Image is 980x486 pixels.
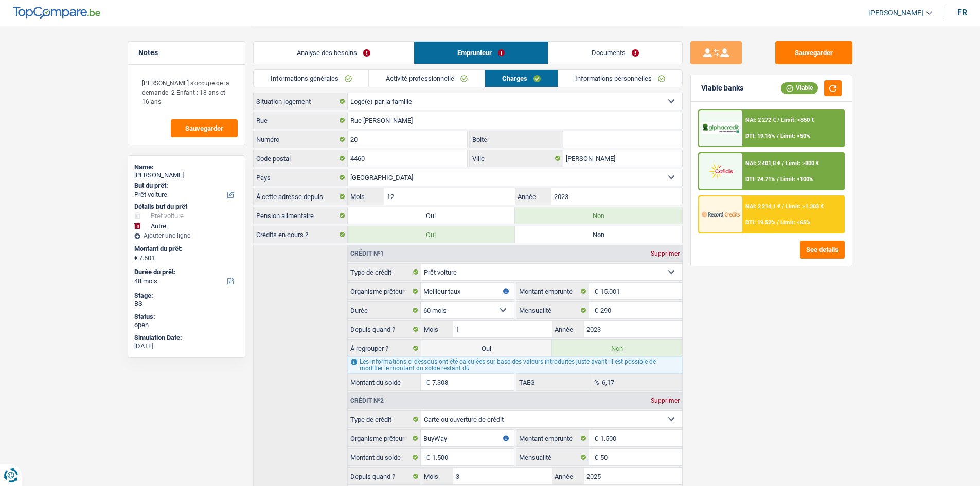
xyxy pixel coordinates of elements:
[745,219,775,226] span: DTI: 19.52%
[134,268,237,276] label: Durée du prêt:
[384,188,514,205] input: MM
[134,342,239,350] div: [DATE]
[254,226,348,243] label: Crédits en cours ?
[134,203,239,211] div: Détails but du prêt
[369,70,485,87] a: Activité professionnelle
[254,93,348,110] label: Situation logement
[348,283,421,299] label: Organisme prêteur
[13,7,100,19] img: TopCompare Logo
[648,398,682,404] div: Supprimer
[516,430,590,446] label: Montant emprunté
[584,321,682,337] input: AAAA
[453,468,551,484] input: MM
[348,340,421,356] label: À regrouper ?
[800,241,845,259] button: See details
[516,449,590,465] label: Mensualité
[134,254,138,262] span: €
[138,48,235,57] h5: Notes
[782,203,784,210] span: /
[134,171,239,179] div: [PERSON_NAME]
[421,321,453,337] label: Mois
[780,176,813,183] span: Limit: <100%
[745,133,775,139] span: DTI: 19.16%
[421,449,432,465] span: €
[254,150,348,167] label: Code postal
[348,411,421,427] label: Type de crédit
[745,203,780,210] span: NAI: 2 214,1 €
[348,398,386,404] div: Crédit nº2
[516,374,590,390] label: TAEG
[414,42,548,64] a: Emprunteur
[134,245,237,253] label: Montant du prêt:
[421,340,551,356] label: Oui
[860,5,932,22] a: [PERSON_NAME]
[648,250,682,257] div: Supprimer
[780,133,810,139] span: Limit: <50%
[777,219,779,226] span: /
[348,264,421,280] label: Type de crédit
[470,131,563,148] label: Boite
[552,340,682,356] label: Non
[515,207,682,224] label: Non
[868,9,923,17] span: [PERSON_NAME]
[421,374,432,390] span: €
[702,161,740,181] img: Cofidis
[589,430,600,446] span: €
[348,357,682,373] div: Les informations ci-dessous ont été calculées sur base des valeurs introduites juste avant. Il es...
[777,133,779,139] span: /
[348,207,515,224] label: Oui
[782,160,784,167] span: /
[516,302,590,318] label: Mensualité
[421,468,453,484] label: Mois
[134,334,239,342] div: Simulation Date:
[348,250,386,257] div: Crédit nº1
[702,122,740,134] img: AlphaCredit
[745,176,775,183] span: DTI: 24.71%
[745,160,780,167] span: NAI: 2 401,8 €
[777,117,779,123] span: /
[348,374,421,390] label: Montant du solde
[134,163,239,171] div: Name:
[548,42,682,64] a: Documents
[134,292,239,300] div: Stage:
[171,119,238,137] button: Sauvegarder
[348,430,421,446] label: Organisme prêteur
[552,468,584,484] label: Année
[254,42,414,64] a: Analyse des besoins
[589,302,600,318] span: €
[777,176,779,183] span: /
[254,70,369,87] a: Informations générales
[254,169,348,186] label: Pays
[453,321,551,337] input: MM
[348,226,515,243] label: Oui
[134,182,237,190] label: But du prêt:
[551,188,682,205] input: AAAA
[254,131,348,148] label: Numéro
[348,449,421,465] label: Montant du solde
[786,160,819,167] span: Limit: >800 €
[254,188,348,205] label: À cette adresse depuis
[584,468,682,484] input: AAAA
[254,207,348,224] label: Pension alimentaire
[134,300,239,308] div: BS
[515,188,551,205] label: Année
[786,203,824,210] span: Limit: >1.303 €
[254,112,348,129] label: Rue
[702,205,740,224] img: Record Credits
[348,468,421,484] label: Depuis quand ?
[185,125,223,132] span: Sauvegarder
[775,41,852,64] button: Sauvegarder
[589,449,600,465] span: €
[470,150,563,167] label: Ville
[516,283,590,299] label: Montant emprunté
[558,70,682,87] a: Informations personnelles
[589,374,602,390] span: %
[515,226,682,243] label: Non
[781,82,818,94] div: Viable
[348,188,384,205] label: Mois
[589,283,600,299] span: €
[957,8,967,17] div: fr
[780,219,810,226] span: Limit: <65%
[134,313,239,321] div: Status:
[781,117,814,123] span: Limit: >850 €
